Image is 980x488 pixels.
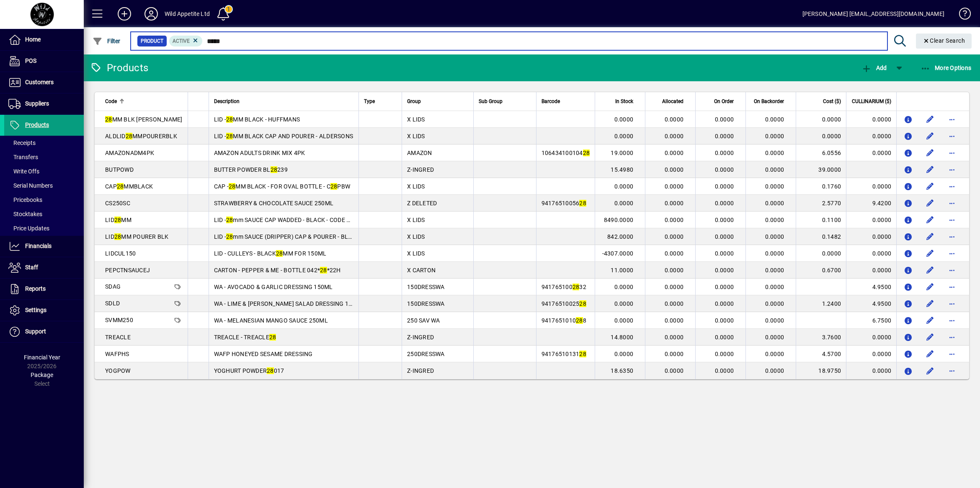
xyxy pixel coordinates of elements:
span: WA - AVOCADO & GARLIC DRESSING 150ML [214,284,333,290]
em: 28 [105,116,112,123]
span: 19.0000 [611,150,633,156]
button: Edit [923,347,937,361]
span: Group [407,97,421,106]
span: Support [25,328,46,335]
span: 0.0000 [765,133,784,139]
span: LIDCUL150 [105,250,136,257]
span: 0.0000 [765,250,784,257]
span: 8490.0000 [604,217,633,223]
a: Customers [4,72,84,93]
span: X LIDS [407,217,425,223]
span: Filter [93,38,121,44]
td: 0.0000 [846,346,896,362]
td: 0.0000 [846,228,896,245]
span: Home [25,36,41,43]
span: MM BLK [PERSON_NAME] [105,116,183,123]
span: Clear Search [923,37,965,44]
button: Edit [923,213,937,227]
button: Profile [138,6,165,21]
span: WA - LIME & [PERSON_NAME] SALAD DRESSING 150ML [214,300,364,307]
div: On Order [701,97,741,106]
span: 106434100104 [542,150,590,156]
span: Z DELETED [407,200,437,207]
span: LID - MM BLACK CAP AND POURER - ALDERSONS [214,133,353,139]
span: Financial Year [24,354,60,361]
span: CAP MMBLACK [105,183,153,190]
button: More options [945,146,959,160]
span: CARTON - PEPPER & ME - BOTTLE 042* *22H [214,267,341,274]
span: 0.0000 [715,267,734,274]
span: On Backorder [754,97,784,106]
span: 0.0000 [614,133,634,139]
a: Price Updates [4,221,84,235]
span: -4307.0000 [602,250,634,257]
span: X LIDS [407,233,425,240]
span: LID MM [105,217,132,223]
span: 0.0000 [715,217,734,223]
span: Add [861,65,887,71]
span: 0.0000 [765,217,784,223]
button: Add [859,60,889,75]
span: 0.0000 [665,233,684,240]
span: 0.0000 [614,200,634,207]
a: Serial Numbers [4,178,84,193]
button: More options [945,230,959,243]
a: Receipts [4,136,84,150]
em: 28 [320,267,327,274]
span: Price Updates [8,225,49,232]
span: 0.0000 [665,166,684,173]
span: LID - CULLEYS - BLACK MM FOR 150ML [214,250,327,257]
em: 28 [583,150,590,156]
button: More options [945,213,959,227]
td: 3.7600 [796,329,846,346]
span: 0.0000 [715,284,734,290]
a: Support [4,321,84,342]
span: 18.6350 [611,367,633,374]
span: 0.0000 [715,133,734,139]
a: Transfers [4,150,84,164]
span: BUTPOWD [105,166,134,173]
span: 0.0000 [715,334,734,341]
span: CAP - MM BLACK - FOR OVAL BOTTLE - C PBW [214,183,351,190]
span: 9417651010 8 [542,317,586,324]
button: Edit [923,280,937,294]
button: Filter [90,34,123,49]
span: Z-INGRED [407,334,434,341]
em: 28 [276,250,283,257]
div: Barcode [542,97,590,106]
span: 0.0000 [715,300,734,307]
span: Z-INGRED [407,367,434,374]
span: On Order [714,97,734,106]
a: Stocktakes [4,207,84,221]
span: Write Offs [8,168,39,175]
span: X CARTON [407,267,436,274]
span: 0.0000 [765,367,784,374]
em: 28 [579,200,586,207]
span: 0.0000 [665,267,684,274]
td: 0.0000 [846,178,896,195]
button: More options [945,297,959,310]
span: LID - mm SAUCE (DRIPPER) CAP & POURER - BLACK - CODE 06 [214,233,394,240]
span: Stocktakes [8,211,42,217]
em: 28 [114,233,121,240]
a: Pricebooks [4,193,84,207]
button: More options [945,196,959,210]
button: More options [945,364,959,377]
span: 11.0000 [611,267,633,274]
div: Group [407,97,468,106]
td: 4.9500 [846,295,896,312]
em: 28 [117,183,124,190]
em: 28 [579,300,586,307]
span: 0.0000 [765,300,784,307]
span: 94176510025 [542,300,586,307]
span: AMAZONADM4PK [105,150,154,156]
button: More options [945,180,959,193]
span: 0.0000 [665,317,684,324]
span: Customers [25,79,54,85]
span: 0.0000 [715,150,734,156]
td: 0.0000 [846,329,896,346]
span: CULLINARIUM ($) [852,97,891,106]
button: More options [945,280,959,294]
td: 0.1482 [796,228,846,245]
span: PEPCTNSAUCEJ [105,267,150,274]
